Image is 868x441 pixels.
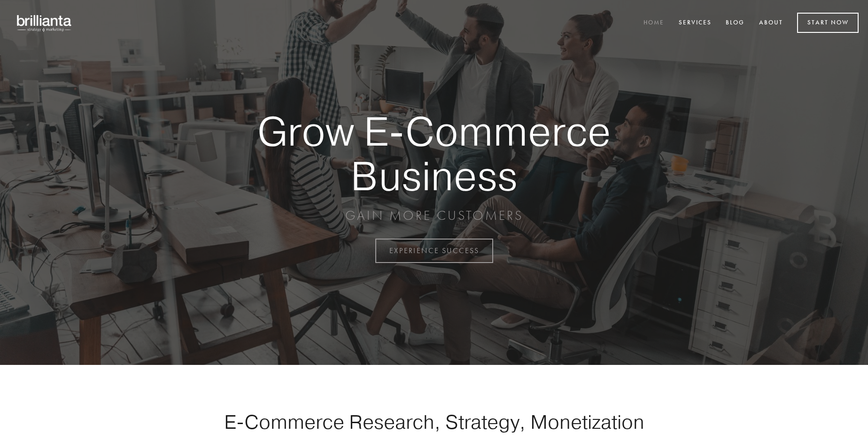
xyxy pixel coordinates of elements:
a: Home [637,15,670,31]
p: GAIN MORE CUSTOMERS [225,207,643,224]
strong: Grow E-Commerce Business [225,109,643,198]
img: brillianta - research, strategy, marketing [9,9,80,37]
a: Start Now [797,13,859,33]
a: Blog [720,15,751,31]
a: EXPERIENCE SUCCESS [375,239,493,263]
a: About [753,15,789,31]
h1: E-Commerce Research, Strategy, Monetization [194,410,674,433]
a: Services [673,15,718,31]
